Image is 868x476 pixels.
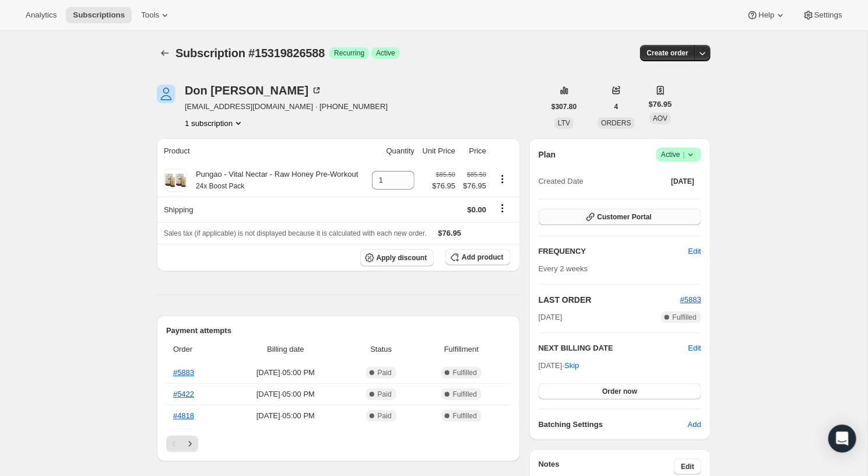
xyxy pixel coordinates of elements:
span: Fulfilled [673,313,697,322]
span: 4 [614,102,619,111]
span: Subscriptions [73,10,125,20]
button: Product actions [493,173,512,185]
img: product img [164,169,187,192]
h2: FREQUENCY [539,246,688,257]
small: $85.50 [436,171,455,178]
span: [DATE] · 05:00 PM [229,410,343,422]
span: [DATE] [671,177,694,186]
span: Fulfilled [453,368,477,377]
span: [DATE] · [539,361,579,370]
button: Order now [539,383,701,400]
span: Analytics [26,10,57,20]
th: Quantity [367,138,418,164]
button: Subscriptions [157,45,173,61]
button: Edit [681,242,708,261]
button: Settings [796,7,849,23]
span: Create order [647,48,688,58]
span: Skip [564,360,579,372]
span: Tools [141,10,159,20]
span: Paid [378,390,392,399]
h2: NEXT BILLING DATE [539,342,688,354]
span: Fulfilled [453,390,477,399]
a: #5883 [680,295,701,304]
h3: Notes [539,459,674,475]
th: Unit Price [418,138,459,164]
span: Fulfillment [419,344,503,355]
th: Order [166,337,225,362]
a: #4818 [173,411,194,420]
span: $0.00 [468,205,487,214]
span: Billing date [229,344,343,355]
button: Analytics [19,7,64,23]
span: $76.95 [649,99,672,110]
button: [DATE] [664,173,701,190]
button: #5883 [680,294,701,306]
span: ORDERS [601,119,631,127]
span: $76.95 [438,229,462,237]
button: Skip [557,356,586,375]
span: Recurring [334,48,364,58]
span: Active [376,48,395,58]
div: Don [PERSON_NAME] [185,85,322,96]
button: $307.80 [544,99,584,115]
span: Settings [814,10,842,20]
span: $76.95 [432,180,455,192]
th: Shipping [157,197,367,222]
span: | [683,150,685,159]
span: Every 2 weeks [539,264,588,273]
button: Product actions [185,117,244,129]
span: $76.95 [462,180,486,192]
a: #5422 [173,390,194,398]
span: Active [661,149,697,160]
div: Open Intercom Messenger [828,425,856,453]
span: Apply discount [377,253,427,262]
span: Subscription #15319826588 [175,47,325,60]
small: $85.50 [467,171,486,178]
span: Order now [602,387,637,396]
th: Price [459,138,490,164]
button: Customer Portal [539,209,701,225]
span: Paid [378,411,392,421]
button: Apply discount [360,249,434,267]
span: Created Date [539,176,584,187]
span: [DATE] [539,311,563,323]
span: AOV [653,114,667,123]
button: Create order [640,45,695,61]
span: Customer Portal [598,212,652,222]
h6: Batching Settings [539,419,688,430]
h2: LAST ORDER [539,294,680,306]
span: Edit [681,462,694,471]
button: Help [740,7,793,23]
th: Product [157,138,367,164]
span: [DATE] · 05:00 PM [229,388,343,400]
span: Fulfilled [453,411,477,421]
small: 24x Boost Pack [196,182,244,190]
button: Tools [134,7,178,23]
span: Add product [462,253,503,262]
span: Paid [378,368,392,377]
h2: Payment attempts [166,325,511,337]
span: [DATE] · 05:00 PM [229,367,343,379]
button: Shipping actions [493,202,512,215]
span: Status [350,344,412,355]
nav: Pagination [166,436,511,452]
div: Pungao - Vital Nectar - Raw Honey Pre-Workout [187,169,358,192]
span: $307.80 [551,102,577,111]
span: Edit [688,246,701,257]
button: Edit [674,459,701,475]
span: Don Dunn [157,85,175,103]
button: Add product [445,249,510,265]
button: Add [681,415,708,434]
h2: Plan [539,149,556,160]
a: #5883 [173,368,194,377]
span: Sales tax (if applicable) is not displayed because it is calculated with each new order. [164,229,427,237]
button: 4 [607,99,625,115]
button: Subscriptions [66,7,132,23]
button: Edit [688,342,701,354]
button: Next [182,436,198,452]
span: Add [688,419,701,430]
span: LTV [558,119,570,127]
span: [EMAIL_ADDRESS][DOMAIN_NAME] · [PHONE_NUMBER] [185,101,388,113]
